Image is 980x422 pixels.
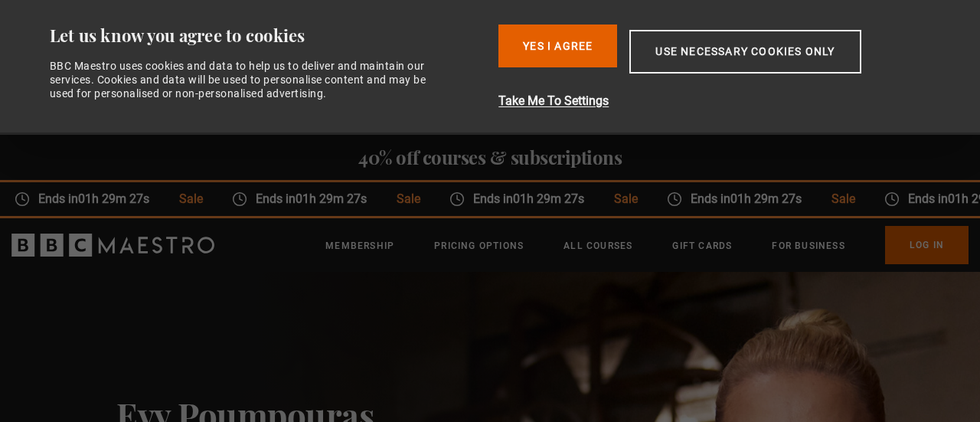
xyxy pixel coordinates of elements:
[164,190,217,208] span: Sale
[629,30,861,74] button: Use necessary cookies only
[599,190,652,208] span: Sale
[498,92,942,110] button: Take Me To Settings
[772,238,844,254] a: For business
[247,190,381,208] span: Ends in
[434,238,524,254] a: Pricing Options
[885,226,969,264] a: Log In
[672,238,732,254] a: Gift Cards
[50,59,443,101] div: BBC Maestro uses cookies and data to help us to deliver and maintain our services. Cookies and da...
[682,190,816,208] span: Ends in
[498,25,617,67] button: Yes I Agree
[11,234,214,257] svg: BBC Maestro
[78,191,149,206] time: 01h 29m 27s
[50,25,487,47] div: Let us know you agree to cookies
[325,238,394,254] a: Membership
[563,238,632,254] a: All Courses
[30,190,164,208] span: Ends in
[730,191,802,206] time: 01h 29m 27s
[816,190,869,208] span: Sale
[465,190,599,208] span: Ends in
[296,191,367,206] time: 01h 29m 27s
[325,226,969,264] nav: Primary
[381,190,434,208] span: Sale
[513,191,584,206] time: 01h 29m 27s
